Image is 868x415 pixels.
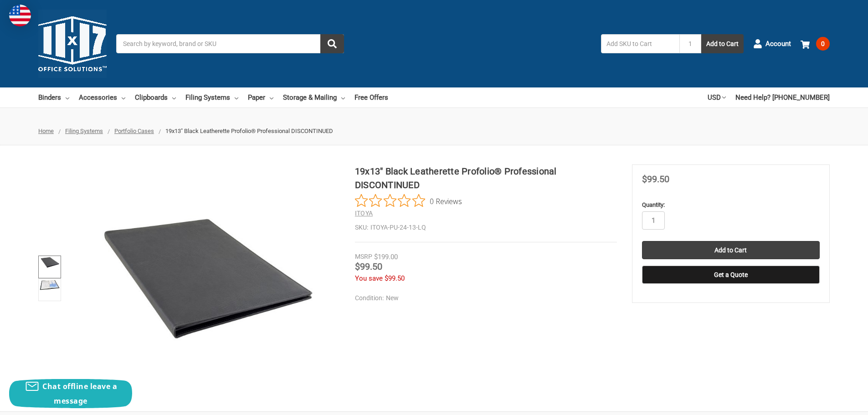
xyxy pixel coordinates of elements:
span: Account [765,39,791,49]
a: Home [38,128,54,134]
a: Portfolio Cases [114,128,154,134]
dd: New [355,293,613,303]
span: Chat offline leave a message [42,381,117,406]
a: Need Help? [PHONE_NUMBER] [735,87,830,108]
span: $199.00 [374,253,398,261]
dt: SKU: [355,223,368,232]
label: Quantity: [642,200,820,210]
a: ITOYA [355,210,373,217]
h1: 19x13" Black Leatherette Profolio® Professional DISCONTINUED [355,164,617,192]
a: Clipboards [135,87,176,108]
iframe: Google Customer Reviews [793,390,868,415]
input: Search by keyword, brand or SKU [116,34,344,53]
a: Free Offers [354,87,388,108]
span: 19x13" Black Leatherette Profolio® Professional DISCONTINUED [165,128,333,134]
a: Account [753,32,791,56]
div: MSRP [355,252,372,261]
button: Chat offline leave a message [9,379,132,408]
span: $99.50 [355,261,382,272]
input: Add SKU to Cart [601,34,679,53]
span: You save [355,274,383,282]
a: Filing Systems [185,87,238,108]
button: Rated 0 out of 5 stars from 0 reviews. Jump to reviews. [355,194,462,208]
img: duty and tax information for United States [9,5,31,26]
a: USD [708,87,726,108]
a: Paper [248,87,273,108]
input: Add to Cart [642,241,820,259]
a: Storage & Mailing [283,87,345,108]
span: 0 Reviews [430,194,462,208]
img: 19x13" Black Leatherette Profolio® Professional DISCONTINUED [40,257,60,268]
button: Get a Quote [642,266,820,284]
dd: ITOYA-PU-24-13-LQ [355,223,617,232]
span: $99.50 [642,174,669,184]
img: 19x13" Black Leatherette Profolio® Professional DISCONTINUED [90,215,318,342]
button: Add to Cart [701,34,744,53]
img: 19x13" Black Leatherette Profolio® Professional DISCONTINUED [40,280,60,290]
img: 11x17.com [38,10,107,78]
dt: Condition: [355,293,384,303]
span: $99.50 [385,274,405,282]
a: 0 [801,32,830,56]
a: Filing Systems [65,128,103,134]
a: Binders [38,87,69,108]
a: Accessories [79,87,125,108]
span: 0 [816,37,830,51]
